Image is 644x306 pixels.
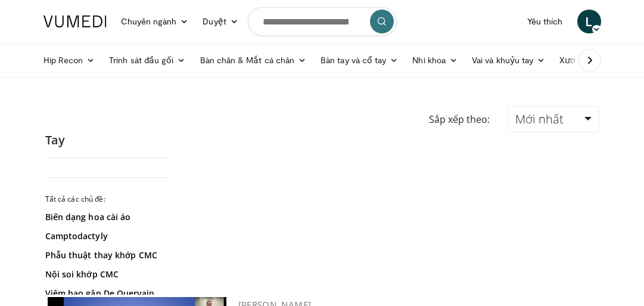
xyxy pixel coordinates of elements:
font: Nhi khoa [412,55,446,65]
font: Tất cả các chủ đề: [45,194,105,204]
font: Camptodactyly [45,230,108,242]
a: Mới nhất [508,106,599,132]
font: Chuyên ngành [121,16,177,26]
img: Logo VuMedi [43,16,107,27]
font: Vai và khuỷu tay [472,55,533,65]
a: Nội soi khớp CMC [45,268,164,280]
a: Bàn tay và cổ tay [313,48,405,72]
a: Camptodactyly [45,230,164,242]
font: Bàn tay và cổ tay [321,55,386,65]
font: Mới nhất [515,111,564,127]
font: Tay [45,132,65,148]
font: Bàn chân & Mắt cá chân [200,55,295,65]
font: Yêu thích [527,16,563,26]
a: Nhi khoa [405,48,465,72]
font: Sắp xếp theo: [429,113,490,126]
font: Biến dạng hoa cài áo [45,211,131,222]
font: Trinh sát đầu gối [109,55,173,65]
a: Bàn chân & Mắt cá chân [193,48,314,72]
a: L [577,10,601,33]
font: Xương sống [559,55,607,65]
font: Viêm bao gân De Quervain [45,288,154,299]
a: Duyệt [195,10,245,33]
a: Biến dạng hoa cài áo [45,211,164,223]
a: Chuyên ngành [114,10,196,33]
a: Hip Recon [36,48,102,72]
input: Tìm kiếm chủ đề, can thiệp [248,7,397,36]
a: Xương sống [552,48,626,72]
a: Viêm bao gân De Quervain [45,288,164,299]
font: Duyệt [203,16,226,26]
a: Trinh sát đầu gối [102,48,192,72]
a: Phẫu thuật thay khớp CMC [45,249,164,261]
a: Yêu thích [520,10,570,33]
font: Hip Recon [43,55,83,65]
a: Vai và khuỷu tay [465,48,552,72]
font: L [585,13,592,30]
font: Nội soi khớp CMC [45,268,119,280]
font: Phẫu thuật thay khớp CMC [45,249,157,261]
